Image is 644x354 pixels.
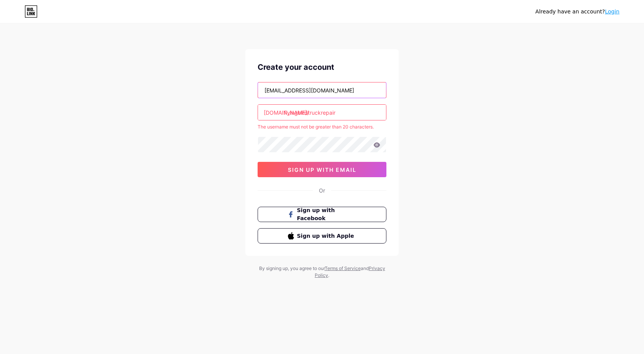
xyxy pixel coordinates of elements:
[258,162,386,177] button: sign up with email
[258,207,386,222] button: Sign up with Facebook
[297,206,356,222] span: Sign up with Facebook
[258,123,386,130] div: The username must not be greater than 20 characters.
[257,265,387,279] div: By signing up, you agree to our and .
[258,228,386,244] button: Sign up with Apple
[605,8,619,15] a: Login
[258,82,386,98] input: Email
[319,186,325,194] div: Or
[325,265,361,271] a: Terms of Service
[288,166,356,173] span: sign up with email
[536,8,619,16] div: Already have an account?
[297,232,356,240] span: Sign up with Apple
[258,105,386,120] input: username
[264,109,309,117] div: [DOMAIN_NAME]/
[258,61,386,73] div: Create your account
